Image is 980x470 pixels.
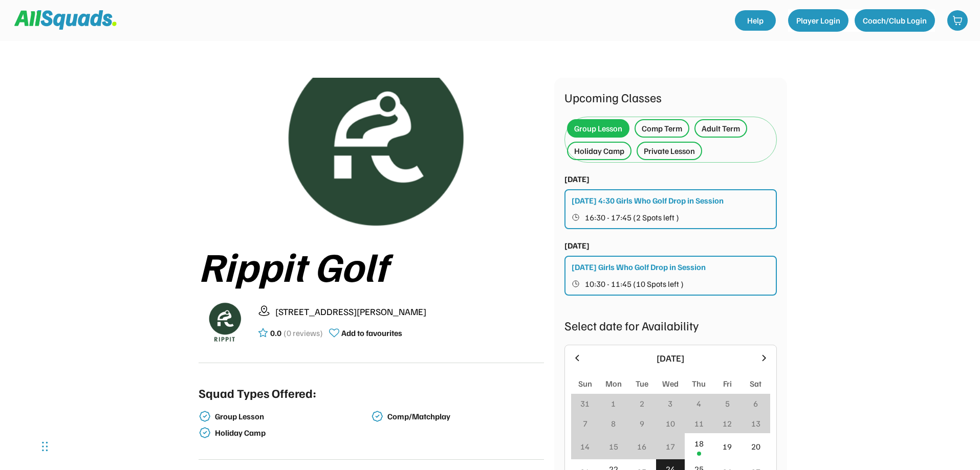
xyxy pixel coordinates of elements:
div: 15 [609,440,618,453]
div: [DATE] [589,351,753,365]
div: 7 [583,417,587,430]
div: 16 [637,440,646,453]
div: Comp Term [642,122,682,135]
div: Private Lesson [644,145,695,157]
div: [DATE] [564,173,590,185]
img: check-verified-01.svg [371,410,383,422]
div: 1 [611,397,616,410]
img: check-verified-01.svg [199,427,211,439]
button: Coach/Club Login [855,9,935,32]
span: 10:30 - 11:45 (10 Spots left ) [585,280,684,288]
div: 5 [725,397,730,410]
img: Rippitlogov2_green.png [230,78,512,231]
button: 10:30 - 11:45 (10 Spots left ) [572,277,771,290]
div: Group Lesson [574,122,622,135]
div: 19 [723,440,732,453]
img: shopping-cart-01%20%281%29.svg [952,15,963,26]
div: Adult Term [702,122,740,135]
div: 13 [751,417,760,430]
div: 3 [668,397,672,410]
div: 20 [751,440,760,453]
div: Upcoming Classes [564,88,777,106]
div: 14 [580,440,590,453]
a: Help [735,10,776,31]
div: Thu [692,377,706,390]
div: Holiday Camp [574,145,624,157]
div: 17 [666,440,675,453]
div: Select date for Availability [564,316,777,334]
div: [DATE] 4:30 Girls Who Golf Drop in Session [572,194,724,207]
div: Squad Types Offered: [199,384,316,402]
div: 31 [580,397,590,410]
div: Fri [723,377,732,390]
img: Rippitlogov2_green.png [199,296,250,347]
img: Squad%20Logo.svg [14,10,117,30]
div: Mon [605,377,622,390]
div: [STREET_ADDRESS][PERSON_NAME] [275,305,544,319]
img: check-verified-01.svg [199,410,211,422]
div: 9 [640,417,644,430]
div: Sun [578,377,592,390]
div: 0.0 [270,327,281,339]
button: 16:30 - 17:45 (2 Spots left ) [572,211,771,224]
span: 16:30 - 17:45 (2 Spots left ) [585,213,679,221]
div: [DATE] [564,239,590,252]
div: 8 [611,417,616,430]
div: Add to favourites [341,327,402,339]
div: Sat [750,377,761,390]
div: Comp/Matchplay [387,412,542,421]
div: 11 [694,417,704,430]
div: Holiday Camp [215,428,369,438]
div: 6 [753,397,758,410]
div: (0 reviews) [284,327,323,339]
div: 4 [696,397,701,410]
div: 12 [723,417,732,430]
div: 10 [666,417,675,430]
button: Player Login [788,9,848,32]
div: Wed [662,377,679,390]
div: Group Lesson [215,412,369,421]
div: 18 [694,437,704,450]
div: 2 [640,397,644,410]
div: Tue [636,377,648,390]
div: [DATE] Girls Who Golf Drop in Session [572,261,706,273]
div: Rippit Golf [199,243,544,288]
